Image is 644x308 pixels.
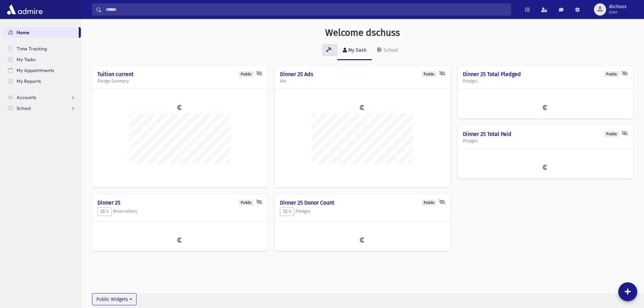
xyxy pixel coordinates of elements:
span: Home [17,29,29,35]
button: 0 [97,207,112,216]
span: My Tasks [17,56,35,63]
h4: Dinner 25 Total Pledged [463,71,628,77]
span: 0 [283,209,291,214]
span: My Reports [17,78,41,84]
div: Public [239,71,254,77]
h5: Reservations [97,207,262,216]
button: 0 [280,207,294,216]
h5: Pledges [463,79,628,84]
div: Public [422,71,436,77]
h5: Pledges [280,207,445,216]
button: Public Widgets [92,293,137,305]
div: Public [239,199,254,206]
span: 0 [100,209,109,214]
span: My Appointments [17,67,54,73]
a: Accounts [3,92,81,103]
input: Search [102,3,511,16]
div: School [382,47,398,53]
span: Time Tracking [17,46,47,52]
h5: Ads [280,79,445,84]
a: My Dash [337,41,372,60]
a: My Tasks [3,54,81,65]
span: Accounts [17,94,36,100]
h3: Welcome dschuss [325,27,400,39]
div: Public [604,131,619,137]
a: School [3,103,81,114]
h4: Tuition current [97,71,262,77]
div: My Dash [347,47,366,53]
a: Home [3,27,79,38]
h4: Dinner 25 Donor Count [280,199,445,206]
span: dschuss [609,4,626,9]
a: Time Tracking [3,43,81,54]
h5: Pledge Summary [97,79,262,84]
div: Public [422,199,436,206]
span: User [609,9,626,15]
a: My Appointments [3,65,81,76]
span: School [17,105,31,111]
div: Public [604,71,619,77]
h4: Dinner 25 [97,199,262,206]
a: School [372,41,403,60]
a: My Reports [3,76,81,87]
h4: Dinner 25 Total Paid [463,131,628,137]
img: AdmirePro [5,3,44,16]
h5: Pledges [463,139,628,143]
h4: Dinner 25 Ads [280,71,445,77]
